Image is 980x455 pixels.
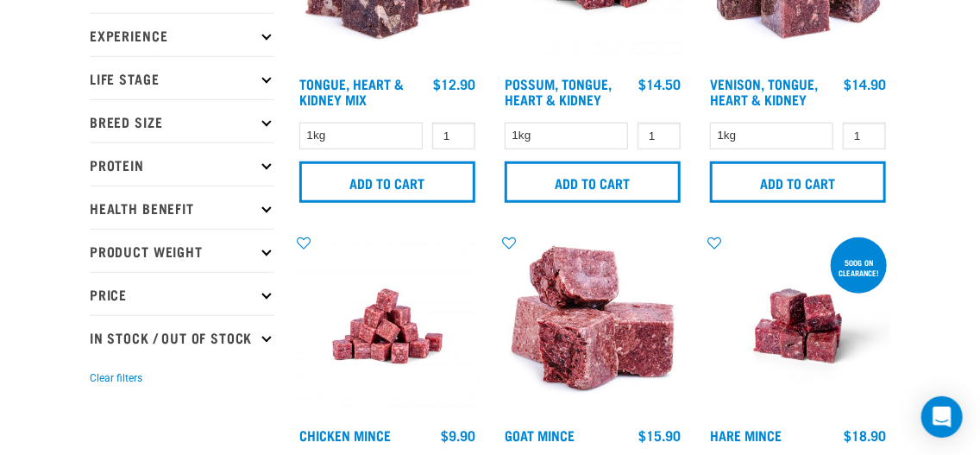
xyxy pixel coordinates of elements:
p: Breed Size [90,99,274,142]
p: Price [90,272,274,315]
div: $9.90 [441,427,475,443]
a: Venison, Tongue, Heart & Kidney [710,79,818,103]
p: Product Weight [90,229,274,272]
input: 1 [638,123,681,149]
a: Tongue, Heart & Kidney Mix [299,79,404,103]
a: Hare Mince [710,431,782,439]
input: 1 [432,123,475,149]
a: Possum, Tongue, Heart & Kidney [505,79,612,103]
div: $18.90 [844,427,886,443]
img: 1077 Wild Goat Mince 01 [500,234,685,419]
button: Clear filters [90,370,142,386]
div: 500g on clearance! [831,250,887,286]
p: Life Stage [90,56,274,99]
input: Add to cart [299,161,475,203]
p: Health Benefit [90,186,274,229]
div: Open Intercom Messenger [921,396,963,438]
input: 1 [843,123,886,149]
div: $15.90 [638,427,681,443]
a: Chicken Mince [299,431,391,439]
p: In Stock / Out Of Stock [90,315,274,358]
p: Protein [90,142,274,186]
p: Experience [90,13,274,56]
img: Chicken M Ince 1613 [295,234,480,419]
div: $14.50 [638,76,681,92]
input: Add to cart [505,161,681,203]
input: Add to cart [710,161,886,203]
img: Raw Essentials Hare Mince Raw Bites For Cats & Dogs [706,234,890,419]
div: $14.90 [844,76,886,92]
a: Goat Mince [505,431,575,439]
div: $12.90 [433,76,475,92]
